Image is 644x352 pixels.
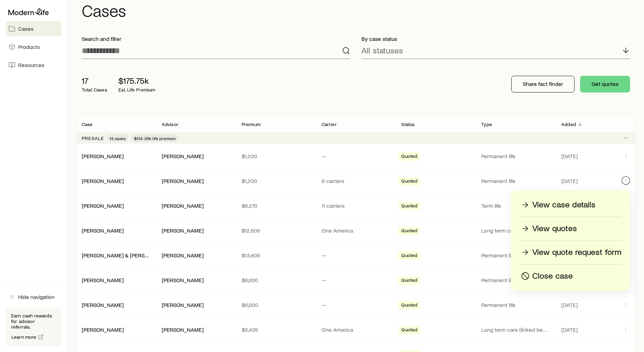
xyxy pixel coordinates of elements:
[401,178,417,185] span: Quoted
[82,202,124,209] a: [PERSON_NAME]
[162,252,204,259] div: [PERSON_NAME]
[82,227,124,234] a: [PERSON_NAME]
[82,177,124,185] div: [PERSON_NAME]
[532,271,573,282] p: Close case
[82,301,124,308] a: [PERSON_NAME]
[322,277,390,284] p: —
[82,76,107,86] p: 17
[481,227,550,234] p: Long term care (linked benefit)
[82,252,151,259] div: [PERSON_NAME] & [PERSON_NAME]
[561,177,578,184] span: [DATE]
[82,87,107,93] p: Total Cases
[162,227,204,234] div: [PERSON_NAME]
[242,326,310,333] p: $5,429
[242,301,310,308] p: $6,000
[118,76,155,86] p: $175.75k
[6,307,61,346] div: Earn cash rewards for advisor referrals.Learn more
[361,45,403,55] p: All statuses
[18,293,55,300] span: Hide navigation
[242,227,310,234] p: $12,606
[561,301,578,308] span: [DATE]
[6,57,61,73] a: Resources
[18,61,44,68] span: Resources
[401,302,417,309] span: Quoted
[242,277,310,284] p: $6,000
[401,277,417,285] span: Quoted
[18,43,40,50] span: Products
[6,21,61,36] a: Cases
[162,122,178,127] p: Advisor
[242,177,310,184] p: $1,200
[519,247,622,259] a: View quote request form
[561,153,578,160] span: [DATE]
[519,199,622,211] a: View case details
[162,277,204,284] div: [PERSON_NAME]
[481,301,550,308] p: Permanent life
[401,228,417,235] span: Quoted
[481,326,550,333] p: Long term care (linked benefit)
[322,227,390,234] p: One America
[6,39,61,54] a: Products
[523,80,563,87] p: Share fact finder
[401,252,417,260] span: Quoted
[6,289,61,305] button: Hide navigation
[511,76,575,93] button: Share fact finder
[82,122,93,127] p: Case
[82,135,104,141] p: Presale
[481,202,550,209] p: Term life
[322,326,390,333] p: One America
[82,227,124,234] div: [PERSON_NAME]
[242,153,310,160] p: $1,200
[162,301,204,309] div: [PERSON_NAME]
[82,301,124,309] div: [PERSON_NAME]
[82,326,124,333] div: [PERSON_NAME]
[481,277,550,284] p: Permanent life
[532,223,577,234] p: View quotes
[12,335,37,339] span: Learn more
[481,122,492,127] p: Type
[134,135,176,141] span: $134.36k life premium
[162,153,204,160] div: [PERSON_NAME]
[242,122,261,127] p: Premium
[110,135,126,141] span: 14 cases
[519,270,622,283] button: Close case
[82,202,124,210] div: [PERSON_NAME]
[82,277,124,283] a: [PERSON_NAME]
[401,327,417,334] span: Quoted
[532,247,621,258] p: View quote request form
[322,252,390,259] p: —
[82,153,124,160] div: [PERSON_NAME]
[519,223,622,235] a: View quotes
[82,326,124,333] a: [PERSON_NAME]
[82,2,636,19] h1: Cases
[322,301,390,308] p: —
[401,153,417,161] span: Quoted
[561,122,576,127] p: Added
[82,252,172,258] a: [PERSON_NAME] & [PERSON_NAME]
[322,202,390,209] p: 11 carriers
[242,252,310,259] p: $13,406
[481,177,550,184] p: Permanent life
[532,199,595,211] p: View case details
[18,25,34,32] span: Cases
[82,153,124,159] a: [PERSON_NAME]
[481,252,550,259] p: Permanent life, Long term care (linked benefit)
[322,122,337,127] p: Carrier
[162,177,204,185] div: [PERSON_NAME]
[322,177,390,184] p: 6 carriers
[82,35,350,42] p: Search and filter
[401,203,417,210] span: Quoted
[11,313,56,330] p: Earn cash rewards for advisor referrals.
[561,326,578,333] span: [DATE]
[118,87,155,93] p: Est. Life Premium
[82,177,124,184] a: [PERSON_NAME]
[361,35,630,42] p: By case status
[401,122,415,127] p: Status
[481,153,550,160] p: Permanent life
[580,76,630,93] button: Get quotes
[162,202,204,210] div: [PERSON_NAME]
[242,202,310,209] p: $6,270
[322,153,390,160] p: —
